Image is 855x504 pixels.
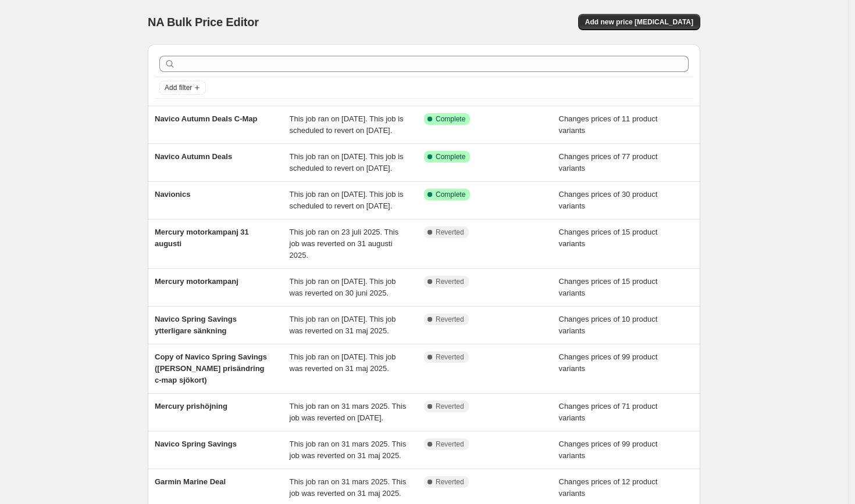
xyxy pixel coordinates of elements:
span: Reverted [436,228,464,237]
button: Add filter [159,81,206,95]
span: Add filter [165,83,192,92]
span: Complete [436,190,465,199]
span: Complete [436,152,465,161]
span: This job ran on [DATE]. This job is scheduled to revert on [DATE]. [290,152,404,172]
span: Mercury motorkampanj 31 augusti [155,228,249,248]
span: Mercury motorkampanj [155,277,238,286]
button: Add new price [MEDICAL_DATA] [578,14,700,30]
span: This job ran on [DATE]. This job was reverted on 30 juni 2025. [290,277,396,297]
span: Changes prices of 71 product variants [559,402,658,422]
span: Reverted [436,315,464,324]
span: This job ran on [DATE]. This job is scheduled to revert on [DATE]. [290,190,404,210]
span: Add new price [MEDICAL_DATA] [585,17,693,27]
span: Navico Autumn Deals C-Map [155,114,258,123]
span: Navico Spring Savings [155,440,237,448]
span: Changes prices of 15 product variants [559,277,658,297]
span: This job ran on [DATE]. This job is scheduled to revert on [DATE]. [290,114,404,135]
span: This job ran on 23 juli 2025. This job was reverted on 31 augusti 2025. [290,228,399,260]
span: This job ran on [DATE]. This job was reverted on 31 maj 2025. [290,315,396,335]
span: Navionics [155,190,190,199]
span: This job ran on 31 mars 2025. This job was reverted on 31 maj 2025. [290,477,407,498]
span: Reverted [436,277,464,286]
span: Changes prices of 77 product variants [559,152,658,172]
span: Garmin Marine Deal [155,477,226,486]
span: Reverted [436,402,464,411]
span: Changes prices of 30 product variants [559,190,658,210]
span: Changes prices of 12 product variants [559,477,658,498]
span: Changes prices of 11 product variants [559,114,658,135]
span: This job ran on 31 mars 2025. This job was reverted on [DATE]. [290,402,407,422]
span: Reverted [436,477,464,487]
span: Copy of Navico Spring Savings ([PERSON_NAME] prisändring c-map sjökort) [155,352,267,384]
span: Navico Autumn Deals [155,152,232,161]
span: This job ran on [DATE]. This job was reverted on 31 maj 2025. [290,352,396,373]
span: Reverted [436,440,464,449]
span: Changes prices of 10 product variants [559,315,658,335]
span: NA Bulk Price Editor [148,16,259,28]
span: Reverted [436,352,464,362]
span: Changes prices of 15 product variants [559,228,658,248]
span: Complete [436,114,465,124]
span: Changes prices of 99 product variants [559,440,658,460]
span: Changes prices of 99 product variants [559,352,658,373]
span: This job ran on 31 mars 2025. This job was reverted on 31 maj 2025. [290,440,407,460]
span: Navico Spring Savings ytterligare sänkning [155,315,237,335]
span: Mercury prishöjning [155,402,227,411]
